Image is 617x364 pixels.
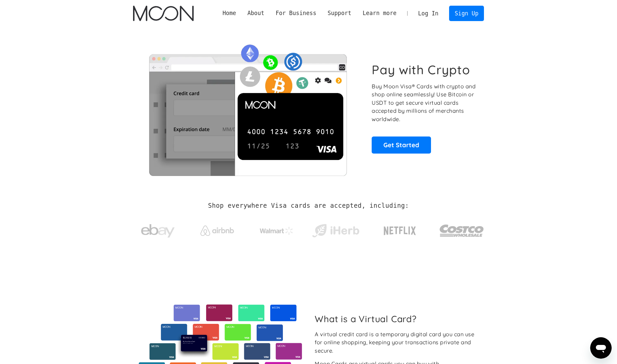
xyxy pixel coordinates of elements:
img: Netflix [383,222,417,239]
a: ebay [133,214,183,245]
a: iHerb [311,215,361,243]
a: Log In [413,6,444,21]
img: iHerb [311,222,361,240]
p: Buy Moon Visa® Cards with crypto and shop online seamlessly! Use Bitcoin or USDT to get secure vi... [372,82,477,123]
a: Home [217,9,242,17]
h2: Shop everywhere Visa cards are accepted, including: [208,202,409,209]
img: ebay [141,220,175,242]
a: home [133,6,194,21]
a: Get Started [372,136,431,153]
div: Learn more [357,9,402,17]
div: About [242,9,270,17]
div: About [247,9,264,17]
div: For Business [275,9,316,17]
img: Costco [439,218,484,243]
div: Learn more [363,9,396,17]
h2: What is a Virtual Card? [315,313,479,324]
iframe: Button to launch messaging window [590,337,612,359]
img: Walmart [260,227,293,235]
div: For Business [270,9,322,17]
img: Airbnb [200,225,234,236]
div: Support [327,9,351,17]
div: A virtual credit card is a temporary digital card you can use for online shopping, keeping your t... [315,330,479,355]
div: Support [322,9,357,17]
a: Netflix [370,216,430,243]
a: Walmart [251,220,301,238]
a: Airbnb [192,219,242,239]
a: Costco [439,211,484,247]
img: Moon Cards let you spend your crypto anywhere Visa is accepted. [133,40,363,176]
h1: Pay with Crypto [372,62,470,77]
img: Moon Logo [133,6,194,21]
a: Sign Up [449,6,484,21]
